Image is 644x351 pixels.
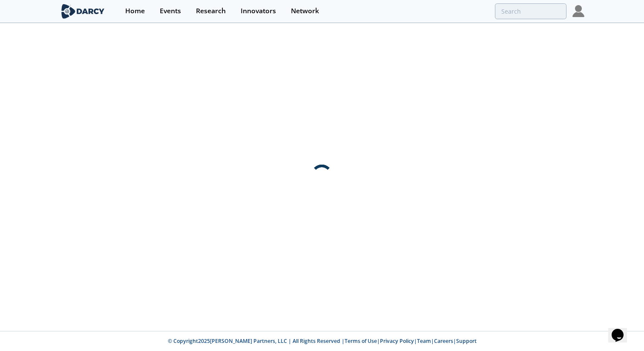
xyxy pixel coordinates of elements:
[572,5,584,17] img: Profile
[434,337,453,345] a: Careers
[60,4,106,19] img: logo-wide.svg
[291,8,319,15] div: Network
[495,3,566,19] input: Advanced Search
[160,8,181,15] div: Events
[241,8,276,15] div: Innovators
[417,337,431,345] a: Team
[380,337,414,345] a: Privacy Policy
[345,337,377,345] a: Terms of Use
[196,8,226,15] div: Research
[608,317,635,342] iframe: chat widget
[456,337,477,345] a: Support
[125,8,145,15] div: Home
[27,337,617,345] p: © Copyright 2025 [PERSON_NAME] Partners, LLC | All Rights Reserved | | | | |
